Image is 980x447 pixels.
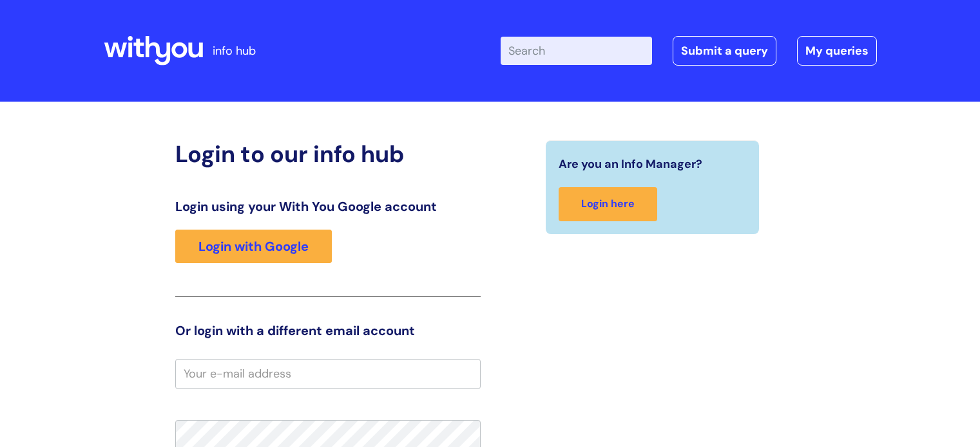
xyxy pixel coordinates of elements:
[673,36,776,66] a: Submit a query
[559,187,657,221] a: Login here
[559,154,702,174] span: Are you an Info Manager?
[175,359,481,388] input: Your e-mail address
[797,36,877,66] a: My queries
[213,41,256,61] p: info hub
[175,199,481,214] h3: Login using your With You Google account
[175,140,481,168] h2: Login to our info hub
[501,37,652,65] input: Search
[175,230,332,263] a: Login with Google
[175,323,481,338] h3: Or login with a different email account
